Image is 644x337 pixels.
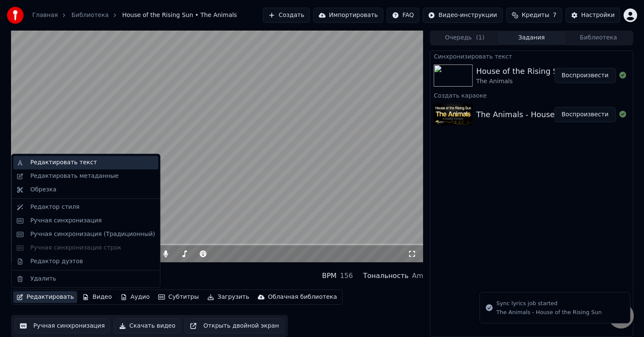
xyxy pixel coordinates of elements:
button: FAQ [387,8,419,23]
button: Очередь [431,32,498,44]
div: Тональность [363,271,409,281]
button: Настройки [566,8,620,23]
div: The Animals - House of the Rising Sun [496,309,602,316]
div: The Animals [476,77,567,86]
div: Синхронизировать текст [430,51,633,61]
button: Редактировать [13,291,78,303]
div: Редактировать текст [30,158,97,167]
button: Создать [263,8,309,23]
a: Библиотека [71,11,109,20]
button: Видео [79,291,115,303]
div: Удалить [30,275,56,283]
span: ( 1 ) [476,34,485,42]
div: Ручная синхронизация [30,216,102,225]
div: The Animals - House of the Rising Sun [476,109,622,121]
div: Настройки [581,11,615,20]
div: Редактор дуэтов [30,257,83,266]
a: Главная [32,11,58,20]
button: Скачать видео [114,318,181,334]
div: House of the Rising Sun [476,65,567,77]
button: Загрузить [204,291,253,303]
img: youka [7,7,24,24]
span: 7 [553,11,557,20]
div: Ручная синхронизация (Традиционный) [30,230,155,239]
nav: breadcrumb [32,11,237,20]
span: Кредиты [522,11,549,20]
div: Обрезка [30,185,56,194]
button: Открыть двойной экран [184,318,284,334]
button: Воспроизвести [555,68,616,83]
div: Sync lyrics job started [496,299,602,308]
button: Библиотека [565,32,632,44]
div: Am [412,271,424,281]
div: Редактор стиля [30,203,79,211]
button: Субтитры [155,291,202,303]
div: Облачная библиотека [268,293,337,301]
span: House of the Rising Sun • The Animals [122,11,237,20]
button: Видео-инструкции [423,8,502,23]
div: 156 [340,271,353,281]
button: Импортировать [313,8,384,23]
div: Создать караоке [430,90,633,100]
button: Ручная синхронизация [14,318,111,334]
button: Воспроизвести [555,107,616,122]
div: BPM [322,271,337,281]
button: Задания [498,32,565,44]
button: Кредиты7 [506,8,562,23]
button: Аудио [117,291,153,303]
div: Редактировать метаданные [30,172,118,180]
